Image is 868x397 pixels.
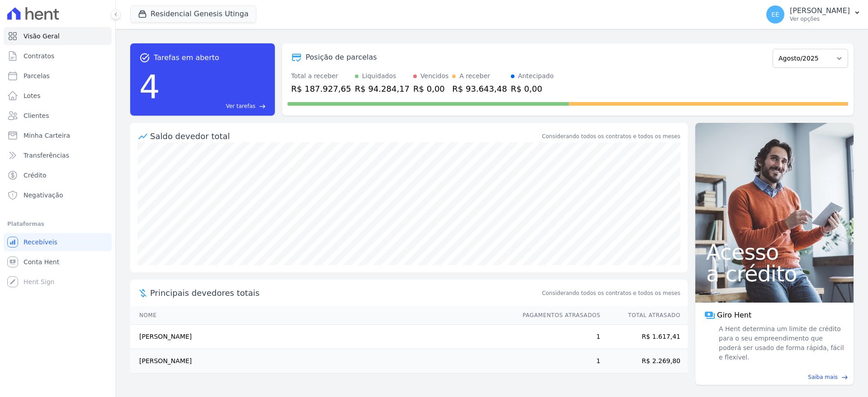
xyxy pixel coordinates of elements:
[4,233,112,251] a: Recebíveis
[542,132,680,140] div: Considerando todos os contratos e todos os meses
[601,306,688,325] th: Total Atrasado
[4,107,112,125] a: Clientes
[150,287,540,299] span: Principais devedores totais
[841,374,848,381] span: east
[24,91,41,100] span: Lotes
[4,166,112,184] a: Crédito
[701,373,848,381] a: Saiba mais east
[24,111,49,120] span: Clientes
[420,71,448,81] div: Vencidos
[130,325,514,349] td: [PERSON_NAME]
[24,71,50,80] span: Parcelas
[514,325,601,349] td: 1
[355,83,410,95] div: R$ 94.284,17
[226,102,255,110] span: Ver tarefas
[24,257,59,266] span: Conta Hent
[139,52,150,63] span: task_alt
[4,87,112,105] a: Lotes
[452,83,507,95] div: R$ 93.643,48
[4,67,112,85] a: Parcelas
[306,52,377,63] div: Posição de parcelas
[7,219,108,229] div: Plataformas
[4,186,112,204] a: Negativação
[511,83,554,95] div: R$ 0,00
[601,325,688,349] td: R$ 1.617,41
[542,289,680,297] span: Considerando todos os contratos e todos os meses
[808,373,838,381] span: Saiba mais
[717,324,844,362] span: A Hent determina um limite de crédito para o seu empreendimento que poderá ser usado de forma ráp...
[413,83,448,95] div: R$ 0,00
[459,71,490,81] div: A receber
[24,131,70,140] span: Minha Carteira
[362,71,396,81] div: Liquidados
[24,51,54,61] span: Contratos
[130,306,514,325] th: Nome
[130,349,514,374] td: [PERSON_NAME]
[150,130,540,142] div: Saldo devedor total
[601,349,688,374] td: R$ 2.269,80
[130,5,256,23] button: Residencial Genesis Utinga
[790,15,850,23] p: Ver opções
[24,151,69,160] span: Transferências
[291,71,351,81] div: Total a receber
[706,263,843,285] span: a crédito
[706,241,843,263] span: Acesso
[759,2,868,27] button: EE [PERSON_NAME] Ver opções
[24,171,47,180] span: Crédito
[790,6,850,15] p: [PERSON_NAME]
[514,306,601,325] th: Pagamentos Atrasados
[291,83,351,95] div: R$ 187.927,65
[771,11,779,18] span: EE
[139,63,160,110] div: 4
[154,52,219,63] span: Tarefas em aberto
[518,71,554,81] div: Antecipado
[259,103,266,110] span: east
[717,310,751,321] span: Giro Hent
[24,238,57,247] span: Recebíveis
[4,146,112,164] a: Transferências
[4,47,112,65] a: Contratos
[514,349,601,374] td: 1
[4,126,112,145] a: Minha Carteira
[164,102,266,110] a: Ver tarefas east
[24,32,60,41] span: Visão Geral
[4,253,112,271] a: Conta Hent
[24,191,63,200] span: Negativação
[4,27,112,45] a: Visão Geral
